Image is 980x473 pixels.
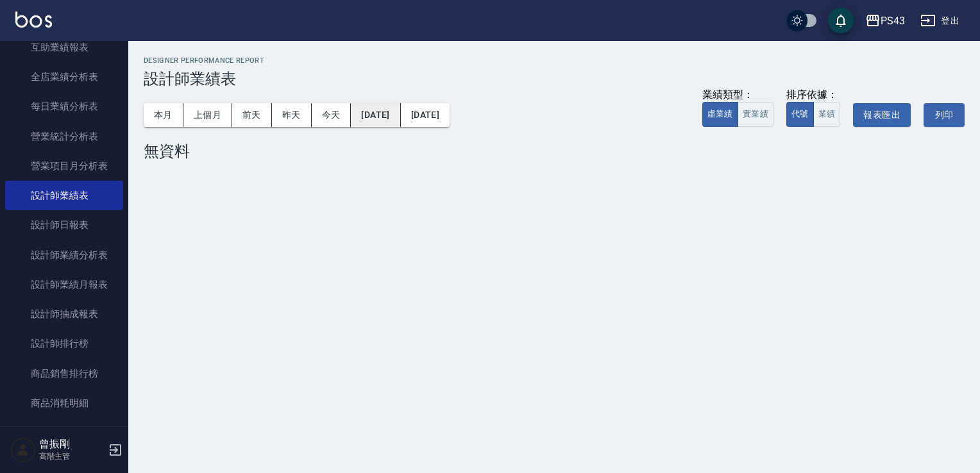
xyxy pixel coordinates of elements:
[5,151,123,181] a: 營業項目月分析表
[144,56,965,65] h2: Designer Performance Report
[39,451,105,462] p: 高階主管
[924,103,965,127] button: 列印
[10,437,36,463] img: Person
[5,270,123,299] a: 設計師業績月報表
[881,13,905,29] div: PS43
[144,103,183,127] button: 本月
[738,102,773,127] button: 實業績
[828,8,854,33] button: save
[5,418,123,447] a: 商品進銷貨報表
[853,103,911,127] button: 報表匯出
[5,210,123,240] a: 設計師日報表
[232,103,272,127] button: 前天
[401,103,450,127] button: [DATE]
[39,438,105,451] h5: 曾振剛
[312,103,351,127] button: 今天
[183,103,232,127] button: 上個月
[5,33,123,62] a: 互助業績報表
[5,122,123,151] a: 營業統計分析表
[5,181,123,210] a: 設計師業績表
[5,359,123,388] a: 商品銷售排行榜
[144,142,965,160] div: 無資料
[702,102,738,127] button: 虛業績
[860,8,910,34] button: PS43
[5,388,123,418] a: 商品消耗明細
[915,9,965,33] button: 登出
[351,103,400,127] button: [DATE]
[144,70,965,88] h3: 設計師業績表
[15,12,52,28] img: Logo
[5,92,123,121] a: 每日業績分析表
[786,102,814,127] button: 代號
[5,62,123,92] a: 全店業績分析表
[5,329,123,358] a: 設計師排行榜
[5,240,123,270] a: 設計師業績分析表
[786,88,841,102] div: 排序依據：
[813,102,841,127] button: 業績
[702,88,773,102] div: 業績類型：
[5,299,123,329] a: 設計師抽成報表
[272,103,312,127] button: 昨天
